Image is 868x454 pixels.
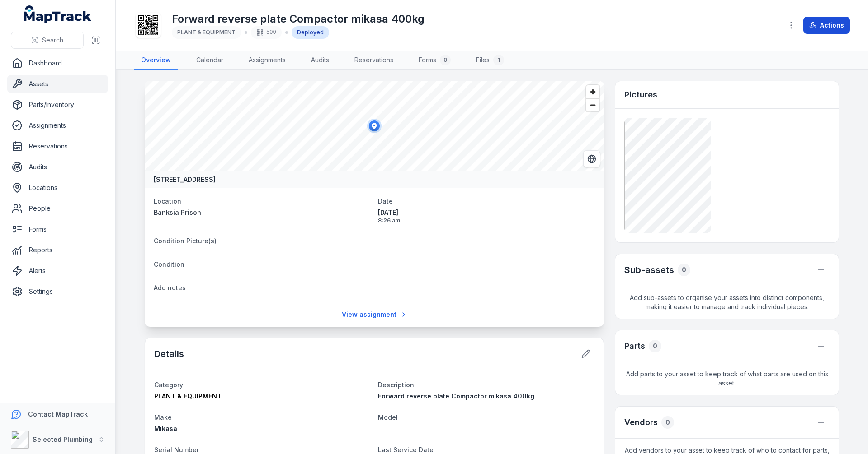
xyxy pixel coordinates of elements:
[624,416,658,429] h3: Vendors
[154,381,183,389] span: Category
[378,381,414,389] span: Description
[378,208,595,224] time: 7/17/2025, 8:26:34 AM
[7,220,108,238] a: Forms
[292,26,329,39] div: Deployed
[624,264,674,276] h2: Sub-assets
[7,54,108,72] a: Dashboard
[154,413,172,421] span: Make
[33,435,93,443] strong: Selected Plumbing
[7,262,108,280] a: Alerts
[615,286,839,319] span: Add sub-assets to organise your assets into distinct components, making it easier to manage and t...
[189,51,231,70] a: Calendar
[154,208,201,216] span: Banksia Prison
[241,51,293,70] a: Assignments
[154,392,222,400] span: PLANT & EQUIPMENT
[154,260,184,268] span: Condition
[154,284,186,292] span: Add notes
[172,12,425,26] h1: Forward reverse plate Compactor mikasa 400kg
[378,392,534,400] span: Forward reverse plate Compactor mikasa 400kg
[378,446,434,454] span: Last Service Date
[586,98,599,111] button: Zoom out
[411,51,458,70] a: Forms0
[154,237,217,245] span: Condition Picture(s)
[251,26,282,39] div: 500
[154,347,184,360] h2: Details
[347,51,401,70] a: Reservations
[7,96,108,114] a: Parts/Inventory
[378,208,595,217] span: [DATE]
[7,75,108,93] a: Assets
[615,362,839,395] span: Add parts to your asset to keep track of what parts are used on this asset.
[336,306,413,323] a: View assignment
[7,158,108,176] a: Audits
[177,29,236,36] span: PLANT & EQUIPMENT
[145,81,604,171] canvas: Map
[154,446,199,454] span: Serial Number
[624,88,657,101] h3: Pictures
[7,199,108,218] a: People
[42,36,63,45] span: Search
[661,416,674,429] div: 0
[649,340,661,352] div: 0
[7,283,108,301] a: Settings
[154,425,177,432] span: Mikasa
[678,264,690,276] div: 0
[583,150,600,167] button: Switch to Satellite View
[7,241,108,259] a: Reports
[154,197,181,205] span: Location
[7,137,108,155] a: Reservations
[28,410,88,418] strong: Contact MapTrack
[11,32,84,49] button: Search
[440,55,451,65] div: 0
[378,197,393,205] span: Date
[24,5,92,23] a: MapTrack
[803,17,850,34] button: Actions
[493,55,504,65] div: 1
[624,340,645,352] h3: Parts
[7,116,108,134] a: Assignments
[378,413,398,421] span: Model
[154,175,216,184] strong: [STREET_ADDRESS]
[586,85,599,98] button: Zoom in
[134,51,178,70] a: Overview
[304,51,336,70] a: Audits
[154,208,371,217] a: Banksia Prison
[469,51,511,70] a: Files1
[7,179,108,197] a: Locations
[378,217,595,224] span: 8:26 am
